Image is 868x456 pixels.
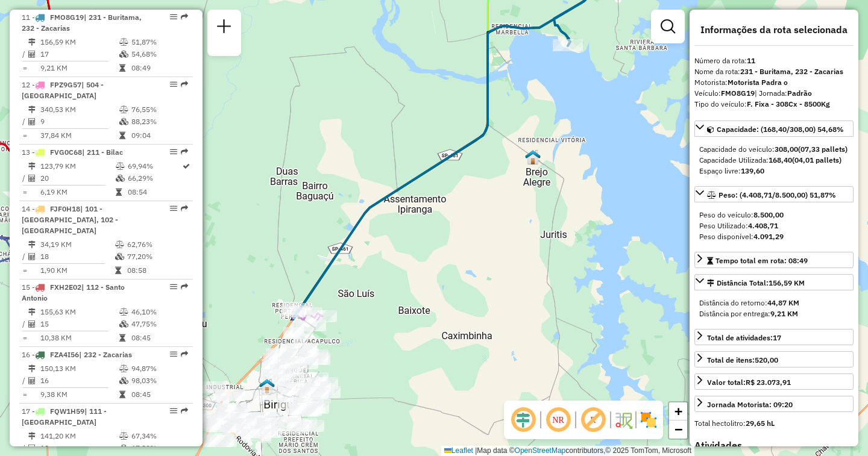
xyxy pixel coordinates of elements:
[28,320,36,328] i: Total de Atividades
[22,48,28,60] td: /
[40,318,119,330] td: 15
[127,160,181,172] td: 69,94%
[694,205,854,247] div: Peso: (4.408,71/8.500,00) 51,87%
[181,13,188,20] em: Rota exportada
[707,333,781,342] span: Total de atividades:
[675,422,682,437] span: −
[22,116,28,128] td: /
[119,433,128,440] i: % de utilização do peso
[40,62,119,74] td: 9,21 KM
[170,283,177,290] em: Opções
[40,130,119,142] td: 37,84 KM
[28,377,36,384] i: Total de Atividades
[170,407,177,414] em: Opções
[444,446,473,455] a: Leaflet
[40,116,119,128] td: 9
[28,241,36,248] i: Distância Total
[131,442,188,454] td: 67,20%
[119,51,128,58] i: % de utilização da cubagem
[116,175,125,182] i: % de utilização da cubagem
[28,308,36,316] i: Distância Total
[699,220,849,231] div: Peso Utilizado:
[170,205,177,212] em: Opções
[22,264,28,276] td: =
[753,232,784,241] strong: 4.091,29
[728,78,788,87] strong: Motorista Padra o
[40,186,115,198] td: 6,19 KM
[699,231,849,242] div: Peso disponível:
[131,332,188,344] td: 08:45
[131,104,188,116] td: 76,55%
[131,36,188,48] td: 51,87%
[131,48,188,60] td: 54,68%
[747,99,830,108] strong: F. Fixa - 308Cx - 8500Kg
[259,378,275,394] img: BIRIGUI
[40,430,119,442] td: 141,20 KM
[40,48,119,60] td: 17
[747,56,755,65] strong: 11
[170,148,177,155] em: Opções
[755,355,778,364] strong: 520,00
[694,396,854,412] a: Jornada Motorista: 09:20
[715,256,808,265] span: Tempo total em rota: 08:49
[699,210,784,219] span: Peso do veículo:
[22,332,28,344] td: =
[753,210,784,219] strong: 8.500,00
[694,139,854,181] div: Capacidade: (168,40/308,00) 54,68%
[119,445,128,452] i: % de utilização da cubagem
[707,399,793,410] div: Jornada Motorista: 09:20
[721,89,755,98] strong: FMO8G19
[614,410,633,429] img: Fluxo de ruas
[115,267,121,274] i: Tempo total em rota
[183,163,190,170] i: Rota otimizada
[694,24,854,36] h4: Informações da rota selecionada
[131,306,188,318] td: 46,10%
[717,125,844,134] span: Capacidade: (168,40/308,00) 54,68%
[212,14,236,42] a: Nova sessão e pesquisa
[131,130,188,142] td: 09:04
[767,298,799,307] strong: 44,87 KM
[22,375,28,387] td: /
[22,407,107,426] span: 17 -
[119,106,128,113] i: % de utilização do peso
[22,13,142,33] span: | 231 - Buritama, 232 - Zacarias
[22,350,132,359] span: 16 -
[127,239,187,251] td: 62,76%
[116,189,122,196] i: Tempo total em rota
[694,440,854,451] h4: Atividades
[115,241,124,248] i: % de utilização do peso
[50,283,81,292] span: FXH2E02
[127,264,187,276] td: 08:58
[127,172,181,184] td: 66,29%
[181,407,188,414] em: Rota exportada
[131,62,188,74] td: 08:49
[746,378,791,387] strong: R$ 23.073,91
[28,39,36,46] i: Distância Total
[181,283,188,290] em: Rota exportada
[181,205,188,212] em: Rota exportada
[22,62,28,74] td: =
[699,166,849,176] div: Espaço livre:
[170,81,177,88] em: Opções
[694,186,854,202] a: Peso: (4.408,71/8.500,00) 51,87%
[119,365,128,372] i: % de utilização do peso
[119,320,128,328] i: % de utilização da cubagem
[119,39,128,46] i: % de utilização do peso
[22,186,28,198] td: =
[694,351,854,367] a: Total de itens:520,00
[40,332,119,344] td: 10,38 KM
[798,145,848,154] strong: (07,33 pallets)
[40,442,119,454] td: 18
[22,283,125,302] span: 15 -
[40,36,119,48] td: 156,59 KM
[773,333,781,342] strong: 17
[544,405,573,434] span: Ocultar NR
[694,418,854,429] div: Total hectolitro:
[22,148,123,157] span: 13 -
[694,120,854,137] a: Capacidade: (168,40/308,00) 54,68%
[707,377,791,388] div: Valor total:
[579,405,608,434] span: Exibir rótulo
[119,64,125,72] i: Tempo total em rota
[40,306,119,318] td: 155,63 KM
[792,155,841,164] strong: (04,01 pallets)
